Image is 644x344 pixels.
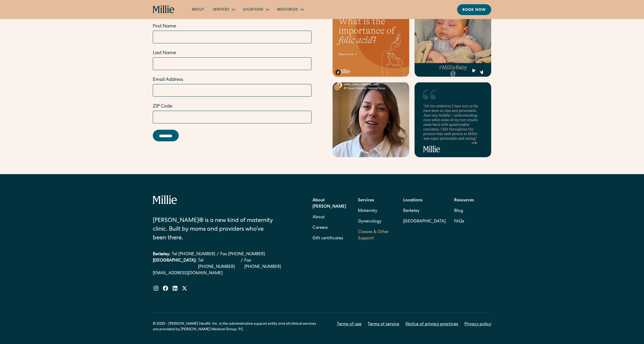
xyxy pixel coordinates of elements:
a: Terms of use [337,321,361,328]
a: About [312,212,325,223]
div: Services [209,5,239,14]
strong: About [PERSON_NAME] [312,198,346,209]
div: / [217,251,219,258]
strong: Resources [454,198,474,203]
div: Resources [273,5,307,14]
div: [GEOGRAPHIC_DATA]: [153,258,196,270]
a: Gift certificates [312,233,343,244]
div: © 2025 - [PERSON_NAME] Health, Inc. is the administrative support entity and all clinical service... [153,321,322,332]
a: Blog [454,206,463,216]
a: Terms of service [368,321,399,328]
a: Classes & Other Support [358,227,395,244]
div: [PERSON_NAME]® is a new kind of maternity clinic. Built by moms and providers who’ve been there. [153,217,277,243]
a: Fax [PHONE_NUMBER] [220,251,265,258]
a: Maternity [358,206,377,216]
strong: Locations [403,198,422,203]
a: Careers [312,223,328,233]
label: First Name [153,23,311,30]
strong: Services [358,198,374,203]
a: Privacy policy [464,321,491,328]
a: Notice of privacy practices [406,321,458,328]
a: Book now [457,4,491,15]
a: Tel [PHONE_NUMBER] [198,258,239,270]
a: [EMAIL_ADDRESS][DOMAIN_NAME] [153,270,287,277]
a: FAQs [454,216,464,227]
a: Berkeley [403,206,446,216]
a: Tel [PHONE_NUMBER] [172,251,215,258]
label: Email Address [153,76,311,83]
a: Fax [PHONE_NUMBER] [244,258,287,270]
div: / [241,258,243,270]
a: About [187,5,209,14]
label: ZIP Code [153,103,311,110]
label: Last Name [153,50,311,57]
div: Berkeley: [153,251,170,258]
a: home [153,5,175,14]
a: Gynecology [358,216,381,227]
div: Resources [277,7,298,13]
div: Locations [239,5,273,14]
div: Book now [462,7,486,13]
a: [GEOGRAPHIC_DATA] [403,216,446,227]
div: Locations [243,7,263,13]
form: Email Form [153,23,311,141]
div: Services [213,7,229,13]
